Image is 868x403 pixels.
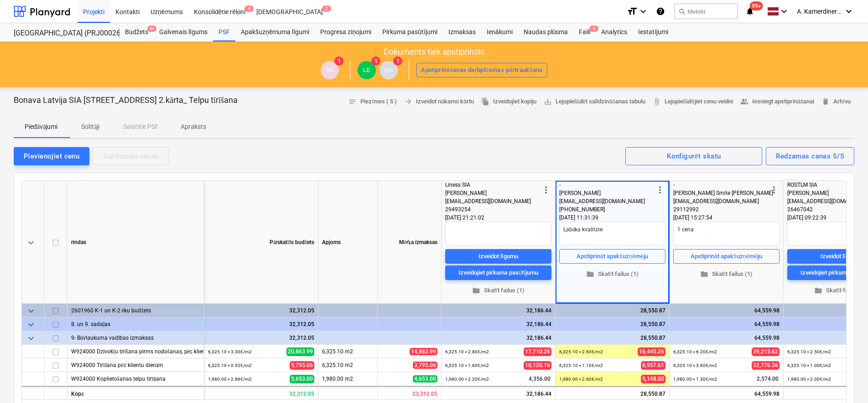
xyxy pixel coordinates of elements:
p: Solītāji [79,122,101,132]
span: Skatīt failus (1) [449,286,548,296]
a: Apakšuzņēmuma līgumi [235,23,315,41]
a: Analytics [596,23,633,41]
span: 4,356.00 [528,375,551,383]
a: Lejupielādējiet cenu veidni [649,95,736,109]
button: Skatīt failus (1) [445,284,551,298]
div: Apstiprināt apakšuzņēmēju [577,251,648,261]
div: Redzamas cenas 5/5 [776,150,844,162]
div: [PERSON_NAME] [559,189,655,197]
div: Pievienojiet cenu [24,150,79,162]
a: Pirkuma pasūtījumi [377,23,443,41]
button: Apstiprināt apakšuzņēmēju [559,249,665,264]
small: 6,325.10 × 1.10€ / m2 [559,363,603,368]
span: notes [348,97,357,106]
small: 6,325.10 × 3.60€ / m2 [673,363,717,368]
p: Bonava Latvija SIA [STREET_ADDRESS] 2.kārta_ Telpu tīrīšana [14,95,238,106]
span: [EMAIL_ADDRESS][DOMAIN_NAME] [559,198,645,204]
div: Eriks Andžāns [379,61,398,79]
span: Izveidojiet kopiju [481,97,536,107]
button: Iesniegt apstiprināšanai [737,95,818,109]
div: 28,550.87 [559,331,665,345]
div: 32,186.44 [445,317,551,331]
a: Lejupielādēt salīdzināšanas tabulu [540,95,649,109]
div: Ienākumi [481,23,518,41]
span: 22,770.36 [752,361,780,370]
div: 29112992 [673,205,769,214]
div: Kopā [68,386,204,400]
button: Skatīt failus (1) [673,267,780,281]
span: keyboard_arrow_down [26,306,36,316]
small: 6,325.10 × 2.50€ / m2 [787,349,831,354]
span: 2,574.00 [756,375,780,383]
div: Budžets [120,23,154,41]
div: - [559,181,655,189]
div: Konfigurēt skatu [667,150,721,162]
small: 1,980.00 × 1.30€ / m2 [673,377,717,382]
div: Lāsma Erharde [358,61,376,79]
button: Izveidot nākamo kārtu [400,95,478,109]
span: EA [385,66,393,73]
div: Faili [573,23,596,41]
div: 6,325.10 m2 [318,345,378,358]
p: Piedāvājumi [25,122,57,132]
span: LE [363,66,370,73]
span: delete [821,97,830,106]
span: 1 [334,56,343,66]
button: Piezīmes ( 5 ) [345,95,400,109]
span: folder [700,270,708,278]
span: 1 [393,56,402,66]
div: 32,312.05 [208,317,314,331]
span: 3,795.06 [413,362,437,369]
div: Naudas plūsma [518,23,574,41]
button: Izveidojiet pirkuma pasūtījumu [445,265,551,280]
span: 6,957.61 [641,361,665,370]
div: 28,550.87 [559,304,665,317]
button: Apstiprināšanas darbplūsmas pārtraukšana [416,63,547,77]
span: search [678,8,686,15]
small: 6,325.10 × 1.60€ / m2 [445,363,489,368]
small: 6,325.10 × 6.20€ / m2 [673,349,717,354]
span: more_vert [655,184,665,195]
div: Izveidojiet pirkuma pasūtījumu [458,267,538,278]
div: 64,559.98 [673,304,780,317]
div: 32,312.05 [208,331,314,345]
div: 64,559.98 [670,386,784,400]
span: 5,653.00 [290,375,314,383]
textarea: 1 cena [673,222,780,245]
a: Galvenais līgums [154,23,213,41]
div: 64,559.98 [673,317,780,331]
span: save_alt [544,97,552,106]
iframe: Chat Widget [822,359,868,403]
small: 6,325.10 × 2.80€ / m2 [445,349,489,354]
div: W924000 Tīrīšana pēc klientu dienām [71,358,200,372]
span: Skatīt failus (1) [677,269,776,280]
div: 32,312.05 [204,386,318,400]
div: Apstiprināt apakšuzņēmēju [691,251,762,261]
button: Arhīvu [818,95,854,109]
div: 1,980.00 m2 [318,372,378,386]
span: 39,215.62 [752,347,780,356]
a: Iestatījumi [633,23,674,41]
div: 29493254 [445,205,541,214]
small: 6,325.10 × 3.30€ / m2 [208,349,252,354]
div: [DATE] 11:31:39 [559,214,665,222]
span: 5,148.00 [641,375,665,383]
div: 28,550.87 [559,317,665,331]
small: 1,980.00 × 2.60€ / m2 [559,377,603,382]
button: Izveidojiet kopiju [478,95,540,109]
div: 32,186.44 [445,331,551,345]
div: Progresa ziņojumi [315,23,377,41]
div: 8. un 9. sadaļas [71,317,200,331]
span: folder [586,270,594,278]
a: Izmaksas [443,23,481,41]
small: 1,980.00 × 2.20€ / m2 [445,377,489,382]
div: Izveidot līgumu [478,251,518,261]
button: Konfigurēt skatu [625,147,762,165]
small: 6,325.10 × 0.92€ / m2 [208,363,252,368]
span: 9+ [147,26,156,32]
